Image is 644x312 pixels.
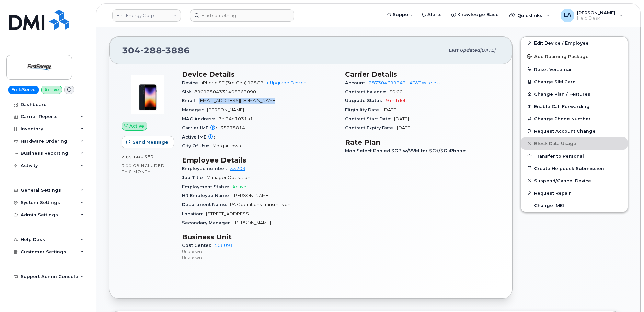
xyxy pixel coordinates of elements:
[534,178,591,183] span: Suspend/Cancel Device
[521,150,628,162] button: Transfer to Personal
[447,8,504,22] a: Knowledge Base
[215,243,233,248] a: 506091
[122,163,140,168] span: 3.00 GB
[556,9,628,22] div: Lanette Aparicio
[182,202,230,207] span: Department Name
[534,92,590,97] span: Change Plan / Features
[577,15,616,21] span: Help Desk
[521,199,628,212] button: Change IMEI
[182,116,218,121] span: MAC Address
[162,45,190,56] span: 3886
[527,54,589,60] span: Add Roaming Package
[233,193,270,198] span: [PERSON_NAME]
[389,89,403,94] span: $0.00
[230,202,290,207] span: PA Operations Transmission
[122,163,165,174] span: included this month
[182,193,233,198] span: HR Employee Name
[182,211,206,216] span: Location
[345,148,469,153] span: Mob Select Pooled 3GB w/VVM for 5G+/5G iPhone
[614,282,639,307] iframe: Messenger Launcher
[182,143,212,148] span: City Of Use
[140,154,154,159] span: used
[521,112,628,125] button: Change Phone Number
[199,98,277,103] span: [EMAIL_ADDRESS][DOMAIN_NAME]
[122,136,174,148] button: Send Message
[521,100,628,112] button: Enable Call Forwarding
[112,9,181,22] a: FirstEnergy Corp
[182,233,337,241] h3: Business Unit
[182,249,337,254] p: Unknown
[345,116,394,121] span: Contract Start Date
[182,175,207,180] span: Job Title
[504,9,554,22] div: Quicklinks
[564,11,571,20] span: LA
[382,8,417,22] a: Support
[212,143,241,148] span: Morgantown
[218,134,223,140] span: —
[182,98,199,103] span: Email
[140,45,162,56] span: 288
[480,48,495,53] span: [DATE]
[182,156,337,164] h3: Employee Details
[182,89,194,94] span: SIM
[521,162,628,175] a: Create Helpdesk Submission
[207,107,244,112] span: [PERSON_NAME]
[182,220,234,225] span: Secondary Manager
[133,139,168,145] span: Send Message
[182,134,218,140] span: Active IMEI
[194,89,256,94] span: 89012804331405363090
[521,88,628,100] button: Change Plan / Features
[206,211,250,216] span: [STREET_ADDRESS]
[521,63,628,75] button: Reset Voicemail
[386,98,407,103] span: 9 mth left
[207,175,252,180] span: Manager Operations
[182,125,220,130] span: Carrier IMEI
[577,10,616,15] span: [PERSON_NAME]
[383,107,398,112] span: [DATE]
[345,107,383,112] span: Eligibility Date
[234,220,271,225] span: [PERSON_NAME]
[345,70,500,79] h3: Carrier Details
[182,107,207,112] span: Manager
[218,116,253,121] span: 7cf34d1031a1
[182,166,230,171] span: Employee number
[127,74,168,115] img: image20231002-3703462-1angbar.jpeg
[394,116,409,121] span: [DATE]
[427,11,442,18] span: Alerts
[393,11,412,18] span: Support
[129,123,144,129] span: Active
[232,184,246,189] span: Active
[417,8,447,22] a: Alerts
[122,45,190,56] span: 304
[266,80,307,85] a: + Upgrade Device
[397,125,412,130] span: [DATE]
[517,13,542,18] span: Quicklinks
[345,125,397,130] span: Contract Expiry Date
[369,80,440,85] a: 287304699343 - AT&T Wireless
[190,9,294,22] input: Find something...
[457,11,499,18] span: Knowledge Base
[230,166,245,171] a: 33203
[182,80,202,85] span: Device
[345,98,386,103] span: Upgrade Status
[345,80,369,85] span: Account
[182,184,232,189] span: Employment Status
[534,104,590,109] span: Enable Call Forwarding
[220,125,245,130] span: 35278814
[521,137,628,149] button: Block Data Usage
[345,138,500,146] h3: Rate Plan
[182,243,215,248] span: Cost Center
[122,155,140,159] span: 2.05 GB
[448,48,480,53] span: Last updated
[345,89,389,94] span: Contract balance
[202,80,264,85] span: iPhone SE (3rd Gen) 128GB
[521,37,628,49] a: Edit Device / Employee
[521,125,628,137] button: Request Account Change
[521,187,628,199] button: Request Repair
[521,49,628,63] button: Add Roaming Package
[182,70,337,79] h3: Device Details
[521,75,628,88] button: Change SIM Card
[182,255,337,261] p: Unknown
[521,175,628,187] button: Suspend/Cancel Device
